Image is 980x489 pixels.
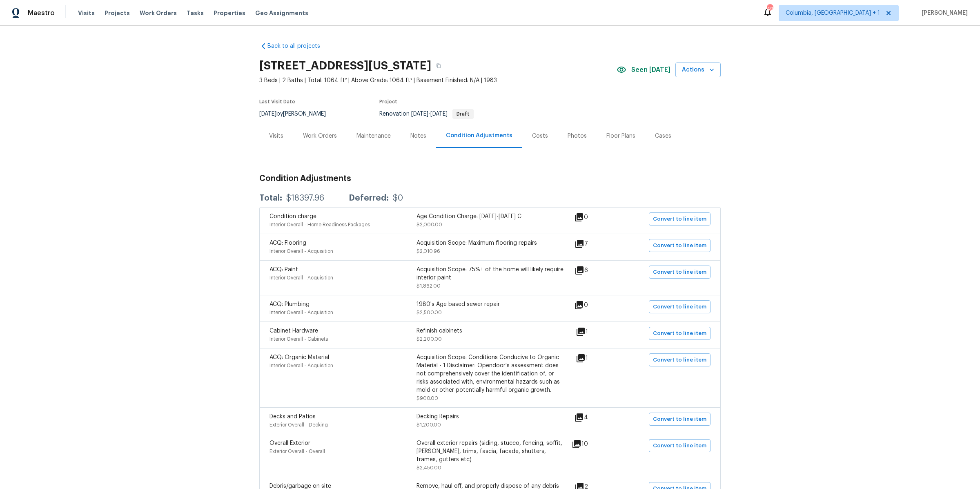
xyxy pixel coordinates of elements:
[631,66,670,74] span: Seen [DATE]
[416,465,441,470] span: $2,450.00
[269,214,316,219] span: Condition charge
[410,132,426,140] div: Notes
[269,440,310,446] span: Overall Exterior
[649,413,710,426] button: Convert to line item
[356,132,391,140] div: Maintenance
[187,10,204,16] span: Tasks
[140,9,177,17] span: Work Orders
[269,328,318,334] span: Cabinet Hardware
[653,329,706,338] span: Convert to line item
[606,132,635,140] div: Floor Plans
[568,132,587,140] div: Photos
[649,266,710,279] button: Convert to line item
[416,212,563,221] div: Age Condition Charge: [DATE]-[DATE] C
[411,111,428,117] span: [DATE]
[575,266,614,275] div: 6
[416,396,438,401] span: $900.00
[572,439,614,449] div: 10
[411,111,448,117] span: -
[269,363,333,368] span: Interior Overall - Acquisition
[574,300,614,310] div: 0
[649,439,710,452] button: Convert to line item
[767,5,773,13] div: 49
[259,42,338,50] a: Back to all projects
[416,284,441,288] span: $1,862.00
[303,132,337,140] div: Work Orders
[416,239,563,247] div: Acquisition Scope: Maximum flooring repairs
[918,9,968,17] span: [PERSON_NAME]
[259,174,721,183] h3: Condition Adjustments
[653,415,706,424] span: Convert to line item
[269,355,329,360] span: ACQ: Organic Material
[416,439,563,464] div: Overall exterior repairs (siding, stucco, fencing, soffit, [PERSON_NAME], trims, fascia, facade, ...
[576,327,614,337] div: 1
[379,99,397,104] span: Project
[269,240,306,246] span: ACQ: Flooring
[574,212,614,222] div: 0
[269,267,298,272] span: ACQ: Paint
[416,353,563,394] div: Acquisition Scope: Conditions Conducive to Organic Material - 1 Disclaimer: Opendoor's assessment...
[653,241,706,250] span: Convert to line item
[269,414,316,420] span: Decks and Patios
[259,194,282,202] div: Total:
[269,337,328,342] span: Interior Overall - Cabinets
[649,327,710,340] button: Convert to line item
[259,111,276,117] span: [DATE]
[269,449,325,454] span: Exterior Overall - Overall
[349,194,389,202] div: Deferred:
[259,76,617,85] span: 3 Beds | 2 Baths | Total: 1064 ft² | Above Grade: 1064 ft² | Basement Finished: N/A | 1983
[574,413,614,422] div: 4
[653,268,706,277] span: Convert to line item
[649,239,710,252] button: Convert to line item
[431,58,446,73] button: Copy Address
[653,302,706,312] span: Convert to line item
[269,483,331,489] span: Debris/garbage on site
[416,337,442,342] span: $2,200.00
[269,249,333,254] span: Interior Overall - Acquisition
[649,212,710,226] button: Convert to line item
[649,300,710,313] button: Convert to line item
[255,9,308,17] span: Geo Assignments
[416,310,442,315] span: $2,500.00
[655,132,671,140] div: Cases
[682,65,714,75] span: Actions
[786,9,880,17] span: Columbia, [GEOGRAPHIC_DATA] + 1
[416,422,441,427] span: $1,200.00
[576,353,614,363] div: 1
[416,413,563,421] div: Decking Repairs
[269,422,328,427] span: Exterior Overall - Decking
[393,194,403,202] div: $0
[269,301,310,307] span: ACQ: Plumbing
[446,132,512,140] div: Condition Adjustments
[416,249,440,254] span: $2,010.96
[416,222,442,227] span: $2,000.00
[269,132,283,140] div: Visits
[379,111,474,117] span: Renovation
[78,9,95,17] span: Visits
[214,9,245,17] span: Properties
[269,275,333,280] span: Interior Overall - Acquisition
[653,355,706,365] span: Convert to line item
[649,353,710,366] button: Convert to line item
[675,63,721,78] button: Actions
[653,441,706,451] span: Convert to line item
[286,194,324,202] div: $18397.96
[453,112,473,116] span: Draft
[269,310,333,315] span: Interior Overall - Acquisition
[416,266,563,282] div: Acquisition Scope: 75%+ of the home will likely require interior paint
[653,214,706,224] span: Convert to line item
[259,109,336,119] div: by [PERSON_NAME]
[269,222,370,227] span: Interior Overall - Home Readiness Packages
[416,300,563,308] div: 1980's Age based sewer repair
[28,9,55,17] span: Maestro
[259,99,295,104] span: Last Visit Date
[105,9,130,17] span: Projects
[575,239,614,249] div: 7
[259,62,431,70] h2: [STREET_ADDRESS][US_STATE]
[532,132,548,140] div: Costs
[430,111,448,117] span: [DATE]
[416,327,563,335] div: Refinish cabinets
